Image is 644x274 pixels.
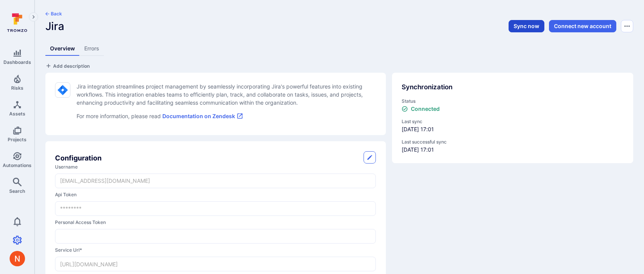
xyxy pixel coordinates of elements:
[3,59,31,65] span: Dashboards
[45,11,62,17] button: Back
[9,111,25,117] span: Assets
[55,219,376,226] label: Personal access token
[45,20,64,33] span: Jira
[509,20,544,32] button: Sync now
[55,191,376,198] label: api token
[77,82,376,107] p: Jira integration streamlines project management by seamlessly incorporating Jira's powerful featu...
[55,257,375,271] input: https://tromzo.atlassian.net/
[402,98,624,105] span: Status
[31,14,36,20] i: Expand navigation menu
[10,251,25,266] div: Neeren Patki
[55,164,376,170] label: username
[402,105,440,112] div: Connected
[402,139,624,145] span: Last successful sync
[11,85,23,91] span: Risks
[402,139,624,154] div: [DATE] 17:01
[53,63,90,69] span: Add description
[77,112,376,120] p: For more information, please read
[55,153,102,163] h2: Configuration
[9,188,25,194] span: Search
[549,20,616,32] button: Connect new account
[402,118,624,125] span: Last sync
[162,113,243,119] a: Documentation on Zendesk
[55,247,376,254] label: service url *
[80,42,104,56] a: Errors
[402,82,624,92] div: Synchronization
[45,42,80,56] a: Overview
[45,42,633,56] div: Integrations tabs
[45,62,90,70] button: Add description
[402,98,624,113] div: status
[621,20,633,32] button: Options menu
[8,137,27,142] span: Projects
[29,12,38,22] button: Expand navigation menu
[402,118,624,133] div: [DATE] 17:01
[3,162,32,168] span: Automations
[10,251,25,266] img: ACg8ocIprwjrgDQnDsNSk9Ghn5p5-B8DpAKWoJ5Gi9syOE4K59tr4Q=s96-c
